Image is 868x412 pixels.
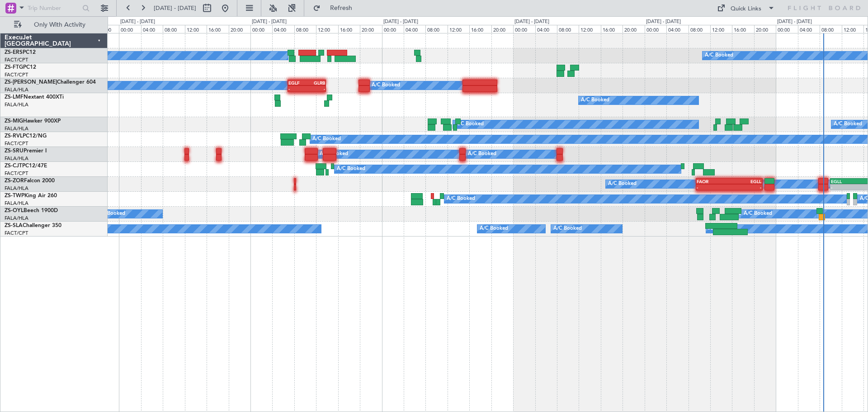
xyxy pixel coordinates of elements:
div: 04:00 [404,25,425,33]
a: FACT/CPT [5,71,28,78]
div: 20:00 [229,25,250,33]
a: ZS-ZORFalcon 2000 [5,178,55,184]
div: 04:00 [666,25,688,33]
div: EGLF [288,80,307,85]
div: 16:00 [469,25,491,33]
a: ZS-SLAChallenger 350 [5,223,61,228]
div: 00:00 [776,25,797,33]
div: 04:00 [535,25,557,33]
div: 04:00 [141,25,163,33]
div: 12:00 [579,25,600,33]
div: A/C Booked [468,147,496,161]
div: [DATE] - [DATE] [777,18,812,26]
div: 08:00 [425,25,447,33]
div: 16:00 [732,25,754,33]
a: ZS-TWPKing Air 260 [5,193,57,199]
div: 12:00 [316,25,338,33]
div: 00:00 [645,25,666,33]
a: ZS-ERSPC12 [5,50,36,55]
div: A/C Booked [705,49,733,62]
a: FALA/HLA [5,155,28,162]
span: Only With Activity [24,22,95,28]
div: 20:00 [623,25,644,33]
div: A/C Booked [455,118,484,131]
div: A/C Booked [744,207,772,221]
a: FALA/HLA [5,86,28,93]
div: A/C Booked [480,222,508,236]
div: [DATE] - [DATE] [646,18,681,26]
div: [DATE] - [DATE] [252,18,287,26]
div: - [729,185,762,190]
a: FACT/CPT [5,140,28,147]
div: A/C Booked [708,222,737,236]
div: A/C Booked [447,192,475,206]
span: ZS-SRU [5,148,24,154]
a: ZS-MIGHawker 900XP [5,118,61,124]
span: ZS-MIG [5,118,23,124]
div: 08:00 [294,25,316,33]
div: 08:00 [557,25,579,33]
div: 04:00 [272,25,294,33]
div: - [697,185,729,190]
span: ZS-SLA [5,223,23,228]
div: A/C Booked [581,94,609,107]
div: 20:00 [97,25,119,33]
a: ZS-RVLPC12/NG [5,133,47,139]
div: A/C Booked [337,162,365,176]
span: ZS-[PERSON_NAME] [5,80,57,85]
span: Refresh [322,5,360,11]
div: A/C Booked [320,147,348,161]
div: 08:00 [163,25,184,33]
a: ZS-FTGPC12 [5,65,36,70]
div: Quick Links [731,5,761,14]
div: 00:00 [119,25,141,33]
div: 12:00 [448,25,469,33]
div: 20:00 [491,25,513,33]
div: A/C Booked [553,222,582,236]
a: FALA/HLA [5,101,28,108]
div: A/C Booked [834,118,862,131]
a: ZS-OYLBeech 1900D [5,208,58,213]
a: FALA/HLA [5,185,28,192]
div: FAOR [697,179,729,184]
div: 04:00 [798,25,820,33]
div: A/C Booked [608,177,637,191]
div: 12:00 [710,25,732,33]
a: FACT/CPT [5,230,28,237]
div: A/C Booked [97,207,125,221]
a: FACT/CPT [5,57,28,63]
div: - [307,86,325,91]
span: ZS-LMF [5,95,24,100]
button: Quick Links [712,1,779,15]
span: ZS-TWP [5,193,24,199]
a: FALA/HLA [5,215,28,222]
div: 00:00 [382,25,404,33]
div: A/C Booked [312,133,341,146]
div: [DATE] - [DATE] [514,18,549,26]
div: - [288,86,307,91]
button: Only With Activity [10,18,98,32]
div: EGLL [729,179,762,184]
div: 16:00 [207,25,228,33]
div: 20:00 [754,25,776,33]
a: ZS-[PERSON_NAME]Challenger 604 [5,80,96,85]
div: 16:00 [338,25,360,33]
span: ZS-OYL [5,208,24,213]
div: 08:00 [689,25,710,33]
div: 08:00 [820,25,841,33]
a: FALA/HLA [5,125,28,132]
span: [DATE] - [DATE] [154,4,196,12]
a: ZS-CJTPC12/47E [5,163,47,169]
span: ZS-CJT [5,163,22,169]
div: 12:00 [842,25,863,33]
div: A/C Booked [372,79,400,92]
div: GLRB [307,80,325,85]
a: ZS-LMFNextant 400XTi [5,95,64,100]
div: 20:00 [360,25,382,33]
div: [DATE] - [DATE] [120,18,155,26]
div: 16:00 [601,25,623,33]
button: Refresh [309,1,363,15]
div: 12:00 [185,25,207,33]
div: 00:00 [250,25,272,33]
div: 00:00 [513,25,535,33]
